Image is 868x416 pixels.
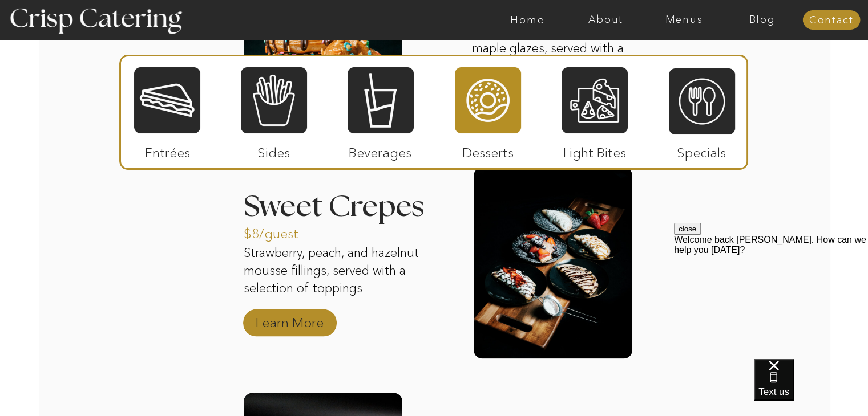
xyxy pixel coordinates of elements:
[674,223,868,373] iframe: podium webchat widget prompt
[130,133,205,166] p: Entrées
[488,14,567,26] a: Home
[645,14,723,26] a: Menus
[252,303,328,336] a: Learn More
[664,133,740,166] p: Specials
[244,214,320,247] a: $8/guest
[567,14,645,26] a: About
[723,14,801,26] a: Blog
[450,133,526,166] p: Desserts
[342,133,418,166] p: Beverages
[557,133,633,166] p: Light Bites
[244,244,431,299] p: Strawberry, peach, and hazelnut mousse fillings, served with a selection of toppings
[472,22,631,77] p: Chocolate, vanilla, and maple glazes, served with a selection of toppings
[236,133,312,166] p: Sides
[802,15,860,26] a: Contact
[244,192,454,222] h3: Sweet Crepes
[754,359,868,416] iframe: podium webchat widget bubble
